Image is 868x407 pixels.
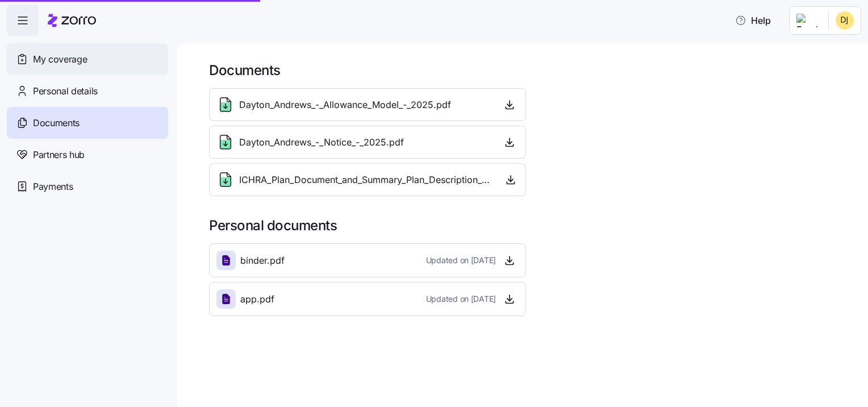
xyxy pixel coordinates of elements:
[7,171,168,202] a: Payments
[33,116,80,130] span: Documents
[836,11,854,30] img: 4a29293c25c584b1cc50c3beb1ee060e
[7,43,168,75] a: My coverage
[726,9,780,32] button: Help
[240,254,285,268] span: binder.pdf
[240,292,274,306] span: app.pdf
[7,75,168,107] a: Personal details
[426,293,496,305] span: Updated on [DATE]
[209,61,852,79] h1: Documents
[239,173,494,187] span: ICHRA_Plan_Document_and_Summary_Plan_Description_-_2025.pdf
[33,148,85,162] span: Partners hub
[735,14,771,27] span: Help
[239,135,404,149] span: Dayton_Andrews_-_Notice_-_2025.pdf
[209,217,852,234] h1: Personal documents
[7,107,168,139] a: Documents
[239,98,451,112] span: Dayton_Andrews_-_Allowance_Model_-_2025.pdf
[796,14,819,27] img: Employer logo
[426,255,496,266] span: Updated on [DATE]
[33,52,87,67] span: My coverage
[7,139,168,171] a: Partners hub
[33,84,98,98] span: Personal details
[33,180,73,194] span: Payments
